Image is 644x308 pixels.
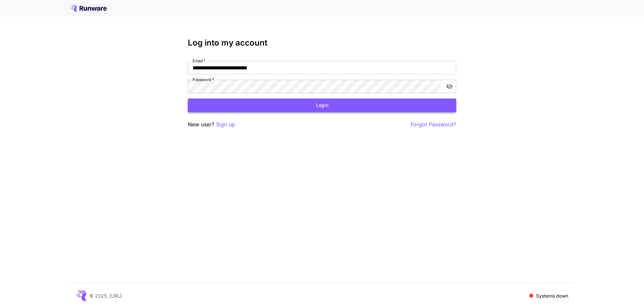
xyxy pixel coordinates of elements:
[89,292,122,299] p: © 2025, [URL]
[216,120,235,129] button: Sign up
[193,58,206,64] label: Email
[188,120,235,129] p: New user?
[193,77,214,82] label: Password
[536,292,568,299] p: Systems down
[188,38,456,48] h3: Log into my account
[443,80,455,93] button: toggle password visibility
[188,99,456,112] button: Login
[411,120,456,129] button: Forgot Password?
